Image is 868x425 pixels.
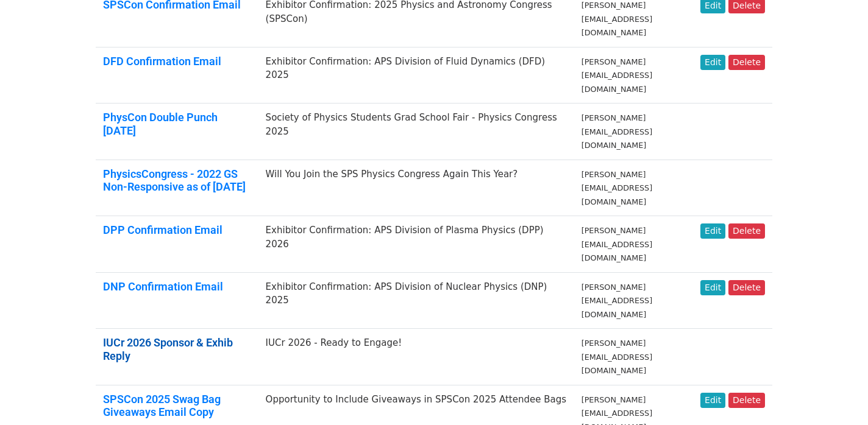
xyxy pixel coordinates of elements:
td: Exhibitor Confirmation: APS Division of Fluid Dynamics (DFD) 2025 [258,47,574,104]
small: [PERSON_NAME][EMAIL_ADDRESS][DOMAIN_NAME] [582,283,652,319]
small: [PERSON_NAME][EMAIL_ADDRESS][DOMAIN_NAME] [582,226,652,262]
a: Edit [700,55,725,70]
iframe: Chat Widget [807,367,868,425]
small: [PERSON_NAME][EMAIL_ADDRESS][DOMAIN_NAME] [582,339,652,375]
small: [PERSON_NAME][EMAIL_ADDRESS][DOMAIN_NAME] [582,1,652,37]
td: Exhibitor Confirmation: APS Division of Nuclear Physics (DNP) 2025 [258,272,574,329]
a: Edit [700,280,725,295]
small: [PERSON_NAME][EMAIL_ADDRESS][DOMAIN_NAME] [582,170,652,206]
a: Delete [728,223,765,239]
a: Delete [728,393,765,408]
a: Delete [728,55,765,70]
a: PhysicsCongress - 2022 GS Non-Responsive as of [DATE] [103,167,246,194]
a: Edit [700,223,725,239]
a: DFD Confirmation Email [103,55,221,68]
small: [PERSON_NAME][EMAIL_ADDRESS][DOMAIN_NAME] [582,113,652,150]
a: PhysCon Double Punch [DATE] [103,111,218,137]
a: DNP Confirmation Email [103,280,223,293]
td: Society of Physics Students Grad School Fair - Physics Congress 2025 [258,104,574,160]
td: Exhibitor Confirmation: APS Division of Plasma Physics (DPP) 2026 [258,216,574,273]
a: DPP Confirmation Email [103,223,222,236]
a: Edit [700,393,725,408]
a: Delete [728,280,765,295]
td: IUCr 2026 - Ready to Engage! [258,329,574,385]
a: IUCr 2026 Sponsor & Exhib Reply [103,336,233,362]
td: Will You Join the SPS Physics Congress Again This Year? [258,160,574,216]
a: SPSCon 2025 Swag Bag Giveaways Email Copy [103,393,221,419]
small: [PERSON_NAME][EMAIL_ADDRESS][DOMAIN_NAME] [582,57,652,94]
